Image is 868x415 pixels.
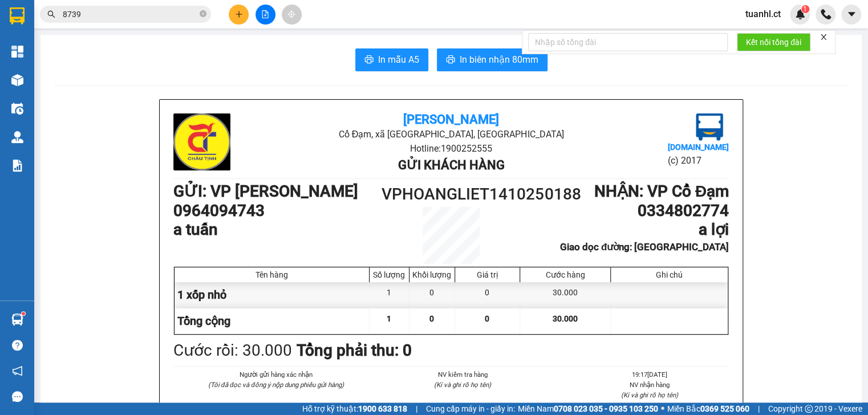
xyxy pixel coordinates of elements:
[355,48,428,71] button: printerIn mẫu A5
[11,103,23,115] img: warehouse-icon
[560,241,729,253] b: Giao dọc đường: [GEOGRAPHIC_DATA]
[235,10,243,18] span: plus
[437,48,547,71] button: printerIn biên nhận 80mm
[758,402,760,415] span: |
[364,55,374,66] span: printer
[554,404,658,413] strong: 0708 023 035 - 0935 103 250
[446,55,455,66] span: printer
[805,405,813,413] span: copyright
[668,143,729,152] b: [DOMAIN_NAME]
[614,270,725,279] div: Ghi chú
[661,406,664,411] span: ⚪️
[261,10,269,18] span: file-add
[196,369,355,380] li: Người gửi hàng xác nhận
[803,5,807,13] span: 1
[528,33,728,51] input: Nhập số tổng đài
[620,391,678,399] i: (Kí và ghi rõ họ tên)
[255,5,275,25] button: file-add
[736,7,790,21] span: tuanhl.ct
[409,282,455,308] div: 0
[302,402,407,415] span: Hỗ trợ kỹ thuật:
[11,160,23,172] img: solution-icon
[11,74,23,86] img: warehouse-icon
[668,153,729,168] li: (c) 2017
[297,341,412,360] b: Tổng phải thu: 0
[667,402,749,415] span: Miền Bắc
[266,127,636,141] li: Cổ Đạm, xã [GEOGRAPHIC_DATA], [GEOGRAPHIC_DATA]
[282,5,302,25] button: aim
[521,220,729,239] h1: a lợi
[173,182,358,201] b: GỬI : VP [PERSON_NAME]
[746,36,801,48] span: Kết nối tổng đài
[434,381,491,389] i: (Kí và ghi rõ họ tên)
[841,5,861,25] button: caret-down
[398,158,504,172] b: Gửi khách hàng
[173,201,382,221] h1: 0964094743
[412,270,452,279] div: Khối lượng
[177,270,366,279] div: Tên hàng
[553,314,578,323] span: 30.000
[795,9,805,19] img: icon-new-feature
[696,113,723,141] img: logo.jpg
[358,404,407,413] strong: 1900 633 818
[200,9,206,20] span: close-circle
[387,314,391,323] span: 1
[521,201,729,221] h1: 0334802774
[382,182,521,207] h1: VPHOANGLIET1410250188
[518,402,658,415] span: Miền Nam
[846,9,857,19] span: caret-down
[173,338,292,363] div: Cước rồi : 30.000
[208,381,344,389] i: (Tôi đã đọc và đồng ý nộp dung phiếu gửi hàng)
[737,33,810,51] button: Kết nối tổng đài
[12,340,23,351] span: question-circle
[266,141,636,156] li: Hotline: 1900252555
[594,182,729,201] b: NHẬN : VP Cổ Đạm
[801,5,809,13] sup: 1
[12,391,23,402] span: message
[173,113,230,170] img: logo.jpg
[429,314,434,323] span: 0
[485,314,489,323] span: 0
[229,5,249,25] button: plus
[523,270,607,279] div: Cước hàng
[520,282,611,308] div: 30.000
[403,112,499,127] b: [PERSON_NAME]
[11,314,23,326] img: warehouse-icon
[22,312,25,315] sup: 1
[11,46,23,58] img: dashboard-icon
[700,404,749,413] strong: 0369 525 060
[378,52,419,67] span: In mẫu A5
[11,131,23,143] img: warehouse-icon
[370,282,409,308] div: 1
[821,9,831,19] img: phone-icon
[383,369,542,380] li: NV kiểm tra hàng
[570,369,729,380] li: 19:17[DATE]
[173,220,382,239] h1: a tuấn
[63,8,197,21] input: Tìm tên, số ĐT hoặc mã đơn
[460,52,538,67] span: In biên nhận 80mm
[47,10,55,18] span: search
[426,402,515,415] span: Cung cấp máy in - giấy in:
[416,402,417,415] span: |
[458,270,517,279] div: Giá trị
[177,314,230,328] span: Tổng cộng
[175,282,370,308] div: 1 xốp nhỏ
[200,10,206,17] span: close-circle
[820,33,828,41] span: close
[455,282,520,308] div: 0
[287,10,295,18] span: aim
[372,270,406,279] div: Số lượng
[10,7,25,25] img: logo-vxr
[570,380,729,390] li: NV nhận hàng
[12,365,23,376] span: notification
